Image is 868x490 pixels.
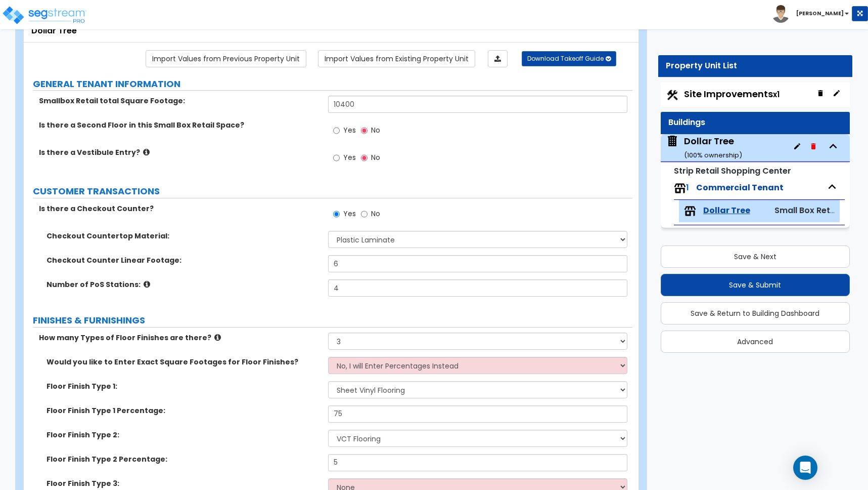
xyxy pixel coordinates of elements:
[47,381,321,391] label: Floor Finish Type 1:
[666,89,679,102] img: Construction.png
[661,246,850,268] button: Save & Next
[684,135,742,160] div: Dollar Tree
[666,135,742,160] span: Dollar Tree
[793,456,817,480] div: Open Intercom Messenger
[661,274,850,296] button: Save & Submit
[684,150,742,160] small: ( 100 % ownership)
[772,5,790,23] img: avatar.png
[47,430,321,440] label: Floor Finish Type 2:
[47,357,321,367] label: Would you like to Enter Exact Square Footages for Floor Finishes?
[371,152,380,162] span: No
[47,279,321,290] label: Number of PoS Stations:
[343,209,356,219] span: Yes
[674,165,791,177] small: Strip Retail Shopping Center
[2,5,87,25] img: logo_pro_r.png
[686,182,689,193] span: 1
[666,60,845,72] div: Property Unit List
[684,88,780,100] span: Site Improvements
[696,182,784,193] span: Commercial Tenant
[31,25,631,37] div: Dollar Tree
[668,117,842,129] div: Buildings
[333,125,340,136] input: Yes
[527,54,604,63] span: Download Takeoff Guide
[684,205,696,217] img: tenants.png
[343,125,356,135] span: Yes
[146,50,306,67] a: Import the dynamic attribute values from previous properties.
[361,152,368,164] input: No
[47,454,321,464] label: Floor Finish Type 2 Percentage:
[33,314,632,327] label: FINISHES & FURNISHINGS
[39,333,321,343] label: How many Types of Floor Finishes are there?
[703,205,750,217] span: Dollar Tree
[343,152,356,162] span: Yes
[39,203,321,214] label: Is there a Checkout Counter?
[47,478,321,488] label: Floor Finish Type 3:
[333,209,340,220] input: Yes
[773,89,780,100] small: x1
[333,152,340,164] input: Yes
[144,280,150,288] i: click for more info!
[488,50,508,67] a: Import the dynamic attributes value through Excel sheet
[371,209,380,219] span: No
[47,231,321,241] label: Checkout Countertop Material:
[143,148,150,156] i: click for more info!
[47,255,321,265] label: Checkout Counter Linear Footage:
[47,405,321,416] label: Floor Finish Type 1 Percentage:
[39,147,321,157] label: Is there a Vestibule Entry?
[674,182,686,194] img: tenants.png
[39,96,321,106] label: Smallbox Retail total Square Footage:
[796,10,844,17] b: [PERSON_NAME]
[371,125,380,135] span: No
[33,77,632,91] label: GENERAL TENANT INFORMATION
[39,120,321,130] label: Is there a Second Floor in this Small Box Retail Space?
[33,185,632,198] label: CUSTOMER TRANSACTIONS
[361,125,368,136] input: No
[361,209,368,220] input: No
[661,302,850,324] button: Save & Return to Building Dashboard
[318,50,475,67] a: Import the dynamic attribute values from existing properties.
[666,135,679,148] img: building.svg
[522,51,616,66] button: Download Takeoff Guide
[661,331,850,353] button: Advanced
[214,334,221,341] i: click for more info!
